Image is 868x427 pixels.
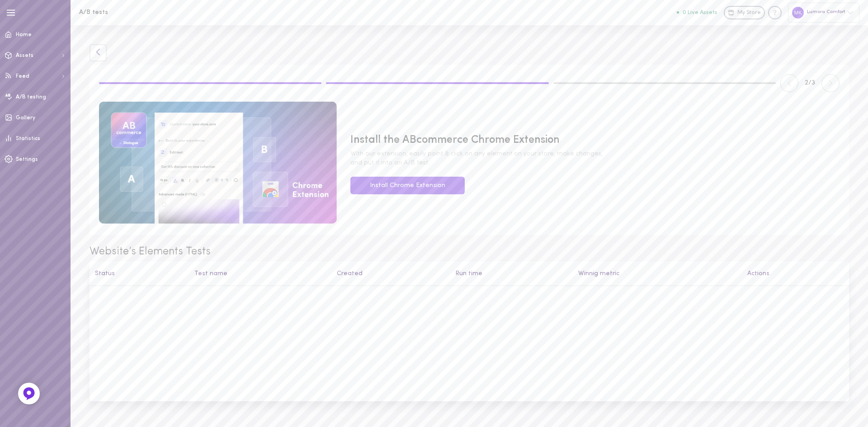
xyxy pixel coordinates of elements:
[16,32,32,38] span: Home
[805,79,815,88] span: 2 / 3
[788,3,859,22] div: Lumora Comfort
[350,133,840,148] span: Install the ABcommerce Chrome Extension
[350,177,465,194] a: Install Chrome Extension
[99,102,337,224] img: img-1
[90,244,849,260] span: Website’s Elements Tests
[724,6,765,19] a: My Store
[16,74,29,79] span: Feed
[16,115,35,121] span: Gallery
[16,136,40,141] span: Statistics
[737,9,761,17] span: My Store
[90,261,189,286] th: Status
[677,9,724,16] a: 0 Live Assets
[768,6,782,19] div: Knowledge center
[742,261,849,286] th: Actions
[677,9,717,15] button: 0 Live Assets
[189,261,331,286] th: Test name
[16,53,33,58] span: Assets
[450,261,573,286] th: Run time
[573,261,742,286] th: Winnig metric
[22,387,36,400] img: Feedback Button
[16,157,38,162] span: Settings
[331,261,450,286] th: Created
[350,150,840,167] span: With our extension, easily point & click on any element on your store, make changes, and put it i...
[16,94,46,100] span: A/B testing
[79,9,228,16] h1: A/B tests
